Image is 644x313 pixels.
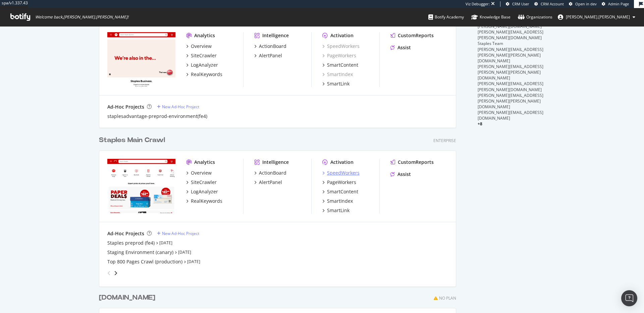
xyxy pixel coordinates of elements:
[191,52,217,59] div: SiteCrawler
[433,138,456,143] div: Enterprise
[194,32,215,39] div: Analytics
[254,179,282,186] a: AlertPanel
[162,231,199,236] div: New Ad-Hoc Project
[254,43,286,50] a: ActionBoard
[390,159,434,166] a: CustomReports
[107,258,182,265] a: Top 800 Pages Crawl (production)
[186,43,212,50] a: Overview
[259,179,282,186] div: AlertPanel
[191,179,217,186] div: SiteCrawler
[35,14,128,20] span: Welcome back, [PERSON_NAME].[PERSON_NAME] !
[262,159,289,166] div: Intelligence
[428,14,464,20] div: Botify Academy
[322,62,358,68] a: SmartContent
[322,207,350,214] a: SmartLink
[471,14,511,20] div: Knowledge Base
[186,62,218,68] a: LogAnalyzer
[322,43,360,50] a: SpeedWorkers
[621,290,637,306] div: Open Intercom Messenger
[398,32,434,39] div: CustomReports
[99,293,158,303] a: [DOMAIN_NAME]
[186,52,217,59] a: SiteCrawler
[512,1,529,6] span: CRM User
[259,43,286,50] div: ActionBoard
[327,80,350,87] div: SmartLink
[178,249,191,255] a: [DATE]
[191,62,218,68] div: LogAnalyzer
[259,52,282,59] div: AlertPanel
[107,159,175,213] img: staples.com
[191,71,222,78] div: RealKeywords
[478,110,543,121] span: [PERSON_NAME][EMAIL_ADDRESS][DOMAIN_NAME]
[327,170,360,176] div: SpeedWorkers
[397,171,411,178] div: Assist
[99,135,168,145] a: Staples Main Crawl
[608,1,629,6] span: Admin Page
[478,41,545,46] div: Staples Team
[162,104,199,110] div: New Ad-Hoc Project
[107,249,173,256] a: Staging Environment (canary)
[322,179,356,186] a: PageWorkers
[262,32,289,39] div: Intelligence
[327,198,353,204] div: SmartIndex
[157,231,199,236] a: New Ad-Hoc Project
[186,179,217,186] a: SiteCrawler
[390,32,434,39] a: CustomReports
[439,295,456,301] div: No Plan
[327,207,350,214] div: SmartLink
[99,293,155,303] div: [DOMAIN_NAME]
[322,198,353,204] a: SmartIndex
[107,113,207,120] a: staplesadvantage-preprod-environment(fe4)
[327,179,356,186] div: PageWorkers
[194,159,215,166] div: Analytics
[107,240,155,246] a: Staples preprod (fe4)
[322,188,358,195] a: SmartContent
[191,43,212,50] div: Overview
[330,32,354,39] div: Activation
[478,47,543,64] span: [PERSON_NAME][EMAIL_ADDRESS][PERSON_NAME][PERSON_NAME][DOMAIN_NAME]
[398,159,434,166] div: CustomReports
[478,64,543,81] span: [PERSON_NAME][EMAIL_ADDRESS][PERSON_NAME][PERSON_NAME][DOMAIN_NAME]
[191,170,212,176] div: Overview
[191,188,218,195] div: LogAnalyzer
[107,104,144,110] div: Ad-Hoc Projects
[390,171,411,178] a: Assist
[105,268,113,278] div: angle-left
[428,8,464,26] a: Botify Academy
[478,92,543,110] span: [PERSON_NAME][EMAIL_ADDRESS][PERSON_NAME][PERSON_NAME][DOMAIN_NAME]
[254,170,286,176] a: ActionBoard
[552,12,641,22] button: [PERSON_NAME].[PERSON_NAME]
[330,159,354,166] div: Activation
[541,1,564,6] span: CRM Account
[466,1,490,7] div: Viz Debugger:
[397,44,411,51] div: Assist
[569,1,597,7] a: Open in dev
[259,170,286,176] div: ActionBoard
[478,81,543,92] span: [PERSON_NAME][EMAIL_ADDRESS][PERSON_NAME][DOMAIN_NAME]
[107,32,175,86] img: staplesadvantage.com
[254,52,282,59] a: AlertPanel
[327,62,358,68] div: SmartContent
[113,270,118,276] div: angle-right
[322,52,356,59] div: PageWorkers
[478,121,482,127] span: + 8
[518,14,552,20] div: Organizations
[322,71,353,78] div: SmartIndex
[390,44,411,51] a: Assist
[327,188,358,195] div: SmartContent
[191,198,222,204] div: RealKeywords
[534,1,564,7] a: CRM Account
[322,80,350,87] a: SmartLink
[478,29,543,41] span: [PERSON_NAME][EMAIL_ADDRESS][PERSON_NAME][DOMAIN_NAME]
[187,259,200,264] a: [DATE]
[186,198,222,204] a: RealKeywords
[322,170,360,176] a: SpeedWorkers
[186,188,218,195] a: LogAnalyzer
[159,240,172,246] a: [DATE]
[471,8,511,26] a: Knowledge Base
